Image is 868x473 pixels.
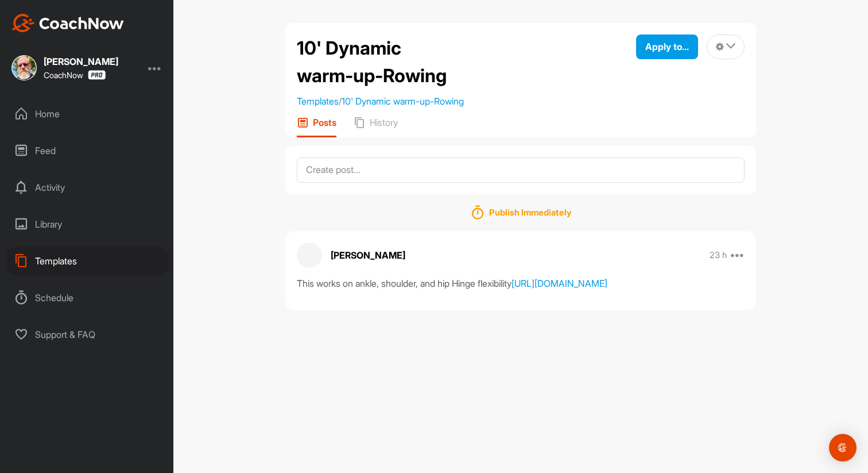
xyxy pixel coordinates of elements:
[313,117,336,128] p: Posts
[44,57,118,66] div: [PERSON_NAME]
[297,95,339,107] a: Templates
[331,248,405,262] p: [PERSON_NAME]
[511,278,607,289] a: [URL][DOMAIN_NAME]
[6,173,168,202] div: Activity
[6,99,168,128] div: Home
[297,34,452,90] h2: 10' Dynamic warm-up-Rowing
[489,208,571,217] h1: Publish Immediately
[44,70,106,80] div: CoachNow
[342,95,464,107] a: 10' Dynamic warm-up-Rowing
[11,55,37,80] img: square_151cfaad7c0934f2e6508e4bdb6b09f5.jpg
[6,136,168,165] div: Feed
[710,249,727,261] p: 23 h
[6,210,168,239] div: Library
[297,95,464,107] span: /
[6,247,168,275] div: Templates
[6,320,168,349] div: Support & FAQ
[829,434,857,462] div: Open Intercom Messenger
[645,41,689,52] span: Apply to...
[11,14,124,32] img: CoachNow
[6,283,168,312] div: Schedule
[88,70,106,80] img: CoachNow Pro
[297,276,745,290] div: This works on ankle, shoulder, and hip Hinge flexibility
[636,34,698,59] button: Apply to...
[370,117,398,128] p: History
